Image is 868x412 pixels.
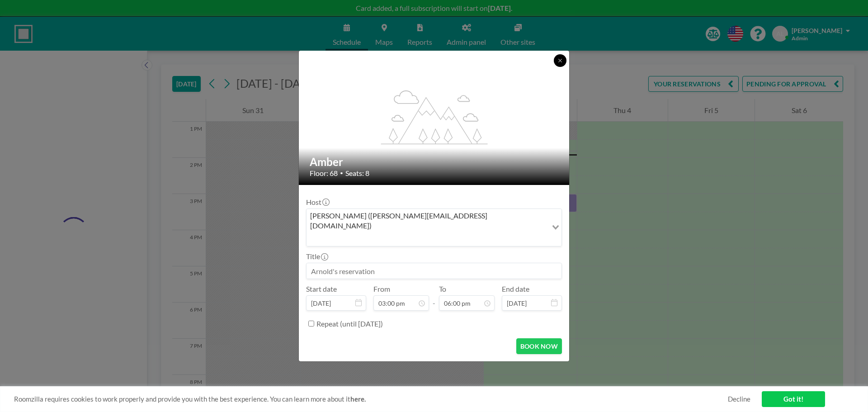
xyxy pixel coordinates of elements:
[306,252,327,261] label: Title
[306,284,337,294] label: Start date
[373,284,390,294] label: From
[307,232,547,244] input: Search for option
[307,209,561,246] div: Search for option
[439,284,446,294] label: To
[762,391,825,407] a: Got it!
[433,288,435,308] span: -
[340,170,343,176] span: •
[14,395,728,403] span: Roomzilla requires cookies to work properly and provide you with the best experience. You can lea...
[308,211,546,231] span: [PERSON_NAME] ([PERSON_NAME][EMAIL_ADDRESS][DOMAIN_NAME])
[728,395,750,403] a: Decline
[381,90,488,144] g: flex-grow: 1.2;
[316,319,383,328] label: Repeat (until [DATE])
[306,198,329,207] label: Host
[307,263,561,279] input: Arnold's reservation
[502,284,529,294] label: End date
[350,395,366,403] a: here.
[516,338,562,354] button: BOOK NOW
[310,169,338,178] span: Floor: 68
[345,169,369,178] span: Seats: 8
[310,155,559,169] h2: Amber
